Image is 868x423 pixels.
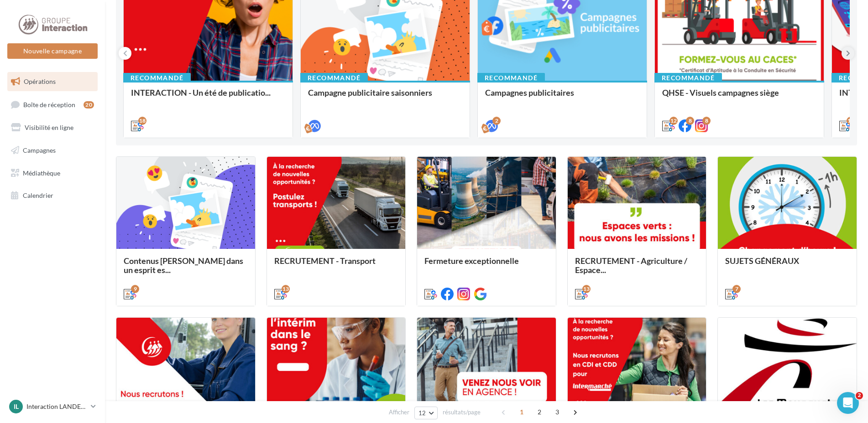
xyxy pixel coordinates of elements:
span: QHSE - Visuels campagnes siège [662,88,779,98]
p: Interaction LANDERNEAU [26,402,87,411]
span: 3 [550,405,565,419]
span: 1 [514,405,529,419]
span: Boîte de réception [23,100,75,108]
div: 20 [84,101,94,108]
span: Afficher [389,408,409,417]
span: INTERACTION - Un été de publicatio... [131,88,271,98]
a: Opérations [5,72,99,91]
span: Médiathèque [23,169,60,176]
div: 9 [131,285,139,293]
span: Contenus [PERSON_NAME] dans un esprit es... [124,256,243,275]
span: Visibilité en ligne [25,124,73,131]
span: RECRUTEMENT - Transport [274,256,376,266]
div: 8 [686,117,694,125]
span: 2 [856,392,863,399]
span: RECRUTEMENT - Agriculture / Espace... [575,256,687,275]
span: Campagnes [23,146,56,154]
a: Boîte de réception20 [5,95,99,114]
a: IL Interaction LANDERNEAU [7,398,98,415]
div: 13 [282,285,290,293]
span: IL [14,402,19,411]
div: Recommandé [477,73,545,83]
span: Campagnes publicitaires [485,88,574,98]
div: 2 [492,117,501,125]
div: 12 [847,117,855,125]
a: Calendrier [5,186,99,205]
div: 13 [582,285,591,293]
div: 7 [732,285,741,293]
a: Campagnes [5,141,99,160]
div: 18 [138,117,146,125]
a: Médiathèque [5,164,99,183]
div: Recommandé [654,73,722,83]
span: SUJETS GÉNÉRAUX [725,256,799,266]
div: 8 [702,117,711,125]
span: Fermeture exceptionnelle [424,256,519,266]
a: Visibilité en ligne [5,118,99,137]
button: Nouvelle campagne [7,43,98,59]
div: Recommandé [300,73,368,83]
div: 12 [669,117,678,125]
span: 2 [532,405,547,419]
iframe: Intercom live chat [837,392,859,414]
div: Recommandé [123,73,191,83]
span: résultats/page [443,408,481,417]
button: 12 [414,407,438,419]
span: Campagne publicitaire saisonniers [308,88,432,98]
span: Opérations [24,77,56,85]
span: Calendrier [23,191,53,199]
span: 12 [418,409,426,417]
